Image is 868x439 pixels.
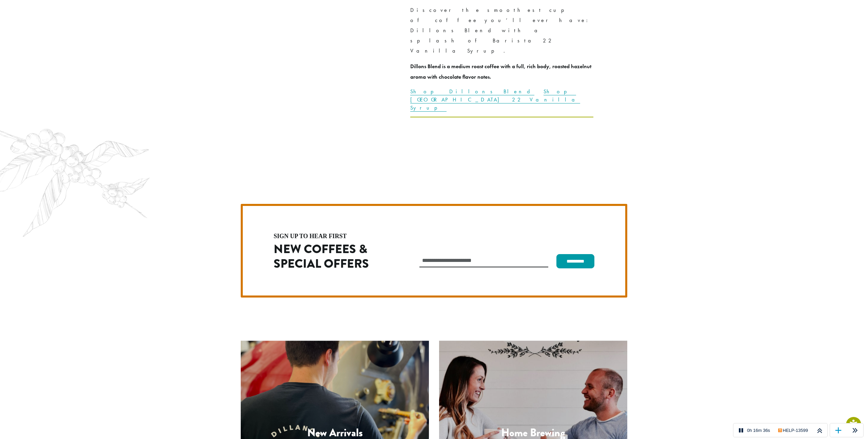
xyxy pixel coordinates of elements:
h4: sign up to hear first [274,233,390,239]
strong: Dillons Blend is a medium roast coffee with a full, rich body, roasted hazelnut aroma with chocol... [410,63,591,80]
a: Shop [GEOGRAPHIC_DATA] 22 Vanilla Syrup [410,88,580,112]
p: Discover the smoothest cup of coffee you’ll ever have: Dillons Blend with a splash of Barista 22 ... [410,5,593,56]
h2: New Coffees & Special Offers [274,242,390,271]
a: Shop Dillons Blend [410,88,534,95]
